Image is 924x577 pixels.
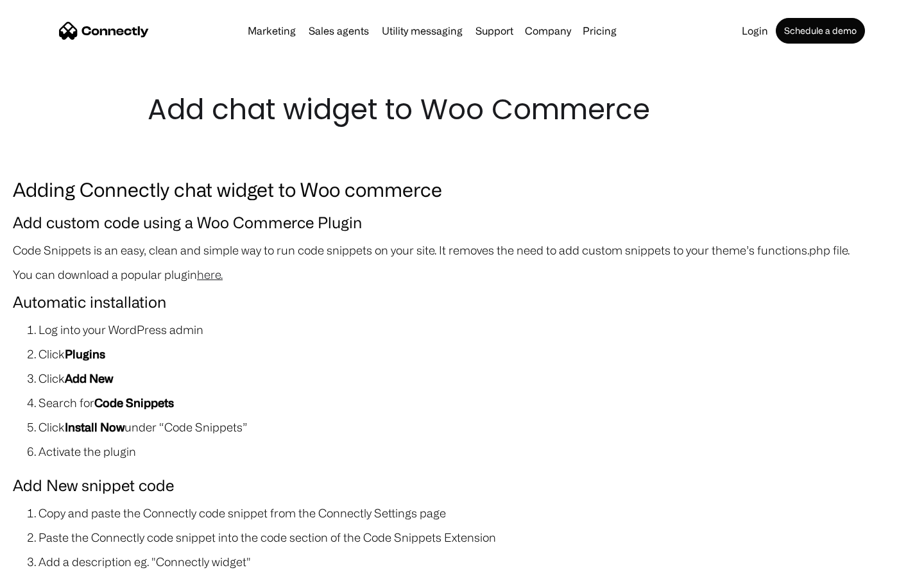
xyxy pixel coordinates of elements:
[38,394,911,412] li: Search for
[38,369,911,387] li: Click
[13,555,77,573] aside: Language selected: English
[243,26,301,36] a: Marketing
[13,210,911,235] h4: Add custom code using a Woo Commerce Plugin
[65,347,105,360] strong: Plugins
[304,26,374,36] a: Sales agents
[65,421,124,433] strong: Install Now
[13,174,911,204] h3: Adding Connectly chat widget to Woo commerce
[13,241,911,259] p: Code Snippets is an easy, clean and simple way to run code snippets on your site. It removes the ...
[94,396,174,409] strong: Code Snippets
[148,90,776,130] h1: Add chat widget to Woo Commerce
[525,22,571,40] div: Company
[38,553,911,571] li: Add a description eg. "Connectly widget"
[26,555,77,573] ul: Language list
[377,26,468,36] a: Utility messaging
[13,473,911,498] h4: Add New snippet code
[65,372,113,385] strong: Add New
[13,265,911,283] p: You can download a popular plugin
[197,268,223,281] a: here.
[776,18,865,44] a: Schedule a demo
[38,321,911,339] li: Log into your WordPress admin
[470,26,518,36] a: Support
[577,26,622,36] a: Pricing
[13,290,911,314] h4: Automatic installation
[38,418,911,436] li: Click under “Code Snippets”
[38,528,911,546] li: Paste the Connectly code snippet into the code section of the Code Snippets Extension
[38,442,911,460] li: Activate the plugin
[737,26,773,36] a: Login
[38,345,911,363] li: Click
[38,504,911,522] li: Copy and paste the Connectly code snippet from the Connectly Settings page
